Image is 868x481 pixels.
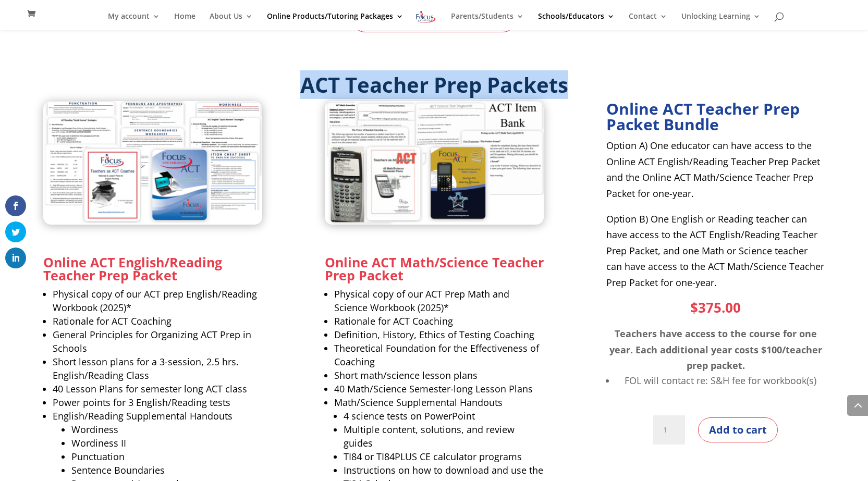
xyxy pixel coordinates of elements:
[653,415,684,445] input: Product quantity
[71,464,165,476] span: Sentence Boundaries
[344,409,544,423] li: 4 science tests on PowerPoint
[334,368,544,382] li: Short math/science lesson plans
[210,13,253,30] a: About Us
[325,253,544,284] strong: Online ACT Math/Science Teacher Prep Packet
[43,101,262,225] img: Online ACT English_Reading Teacher Prep Packet (2025 v.1)
[334,314,544,328] li: Rationale for ACT Coaching
[267,13,404,30] a: Online Products/Tutoring Packages
[53,410,233,422] span: English/Reading Supplemental Handouts
[606,98,800,135] strong: Online ACT Teacher Prep Packet Bundle
[415,9,437,24] img: Focus on Learning
[174,13,195,30] a: Home
[71,437,126,449] span: Wordiness II
[334,382,544,396] li: 40 Math/Science Semester-long Lesson Plans
[325,101,544,225] img: Online ACT Math_Science Teacher Prep Packet (2025 v.1)
[53,328,251,354] span: General Principles for Organizing ACT Prep in Schools
[71,423,118,436] span: Wordiness
[53,355,239,381] span: Short lesson plans for a 3-session, 2.5 hrs. English/Reading Class
[616,374,825,387] li: FOL will contact re: S&H fee for workbook(s)
[108,13,160,30] a: My account
[606,211,825,291] p: Option B) One English or Reading teacher can have access to the ACT English/Reading Teacher Prep ...
[53,383,247,395] span: 40 Lesson Plans for semester long ACT class
[609,327,822,372] span: Teachers have access to the course for one year. Each additional year costs $100/teacher prep pac...
[53,396,230,409] span: Power points for 3 English/Reading tests
[53,315,172,327] span: Rationale for ACT Coaching
[334,287,544,314] li: Physical copy of our ACT Prep Math and Science Workbook (2025)*
[334,328,534,341] span: Definition, History, Ethics of Testing Coaching
[538,13,615,30] a: Schools/Educators
[681,13,761,30] a: Unlocking Learning
[71,450,125,463] span: Punctuation
[53,287,262,314] li: Physical copy of our ACT prep English/Reading Workbook (2025)*
[344,450,544,463] li: TI84 or TI84PLUS CE calculator programs
[451,13,524,30] a: Parents/Students
[344,423,544,450] li: Multiple content, solutions, and review guides
[334,341,544,368] li: Theoretical Foundation for the Effectiveness of Coaching
[300,70,568,99] strong: ACT Teacher Prep Packets
[43,253,222,284] strong: Online ACT English/Reading Teacher Prep Packet
[690,298,741,317] bdi: 375.00
[606,138,825,211] p: Option A) One educator can have access to the Online ACT English/Reading Teacher Prep Packet and ...
[629,13,667,30] a: Contact
[698,417,778,442] button: Add to cart
[690,298,698,317] span: $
